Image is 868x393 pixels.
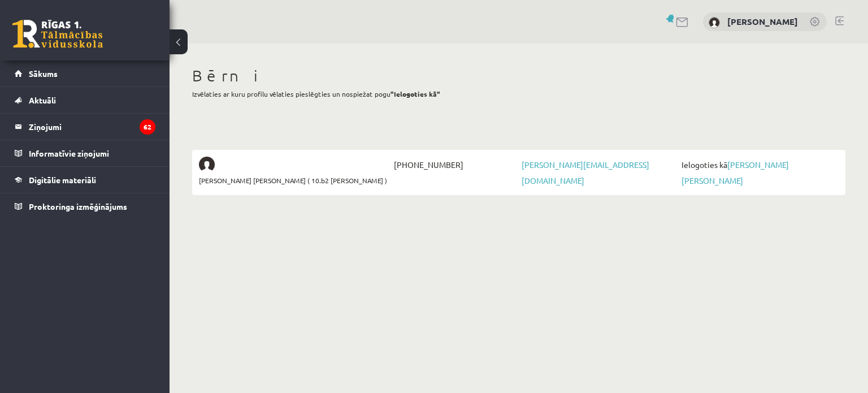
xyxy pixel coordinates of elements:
[29,68,58,79] span: Sākums
[682,159,789,185] a: [PERSON_NAME] [PERSON_NAME]
[15,114,155,140] a: Ziņojumi62
[15,61,155,87] a: Sākums
[522,159,649,185] a: [PERSON_NAME][EMAIL_ADDRESS][DOMAIN_NAME]
[29,140,155,166] legend: Informatīvie ziņojumi
[29,175,96,185] span: Digitālie materiāli
[391,157,519,172] span: [PHONE_NUMBER]
[390,89,440,98] b: "Ielogoties kā"
[15,87,155,113] a: Aktuāli
[199,157,215,172] img: Daniels Legzdiņš
[140,119,155,135] i: 62
[15,167,155,193] a: Digitālie materiāli
[29,201,127,211] span: Proktoringa izmēģinājums
[29,95,56,105] span: Aktuāli
[15,140,155,166] a: Informatīvie ziņojumi
[709,17,720,28] img: Sarmīte Legzdiņa
[199,172,387,188] span: [PERSON_NAME] [PERSON_NAME] ( 10.b2 [PERSON_NAME] )
[192,89,845,99] p: Izvēlaties ar kuru profilu vēlaties pieslēgties un nospiežat pogu
[12,20,103,48] a: Rīgas 1. Tālmācības vidusskola
[15,193,155,219] a: Proktoringa izmēģinājums
[29,114,155,140] legend: Ziņojumi
[727,16,798,27] a: [PERSON_NAME]
[679,157,839,188] span: Ielogoties kā
[192,66,845,85] h1: Bērni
